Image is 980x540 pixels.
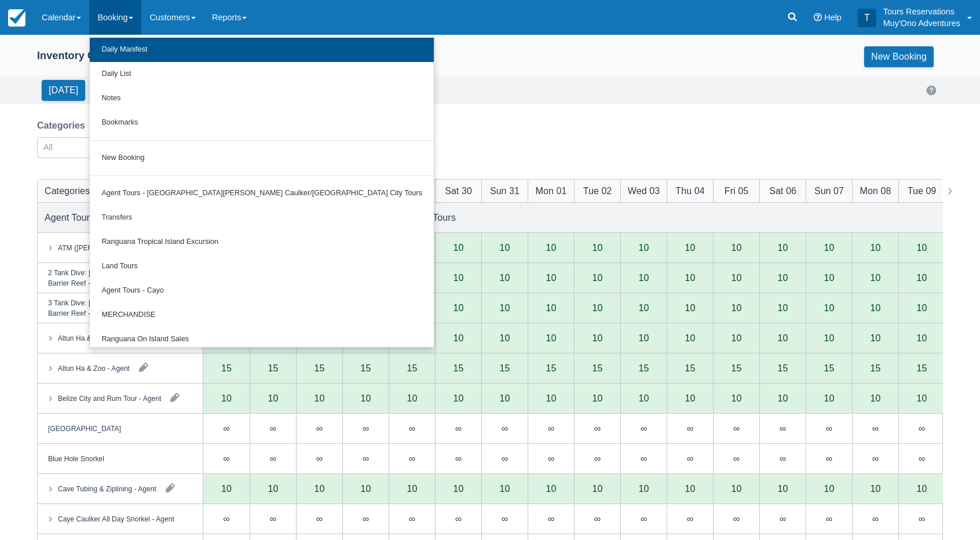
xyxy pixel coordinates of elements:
[732,303,742,312] div: 10
[732,363,742,373] div: 15
[713,414,759,444] div: ∞
[620,263,667,293] div: 10
[90,254,434,279] a: Land Tours
[454,303,464,312] div: 10
[454,273,464,282] div: 10
[221,363,232,373] div: 15
[546,363,557,373] div: 15
[593,393,603,403] div: 10
[732,243,742,252] div: 10
[361,484,371,493] div: 10
[814,13,822,21] i: Help
[574,444,620,474] div: ∞
[593,303,603,312] div: 10
[315,393,325,403] div: 10
[407,363,418,373] div: 15
[203,444,250,474] div: ∞
[732,393,742,403] div: 10
[546,333,557,342] div: 10
[917,303,927,312] div: 10
[860,184,891,198] div: Mon 08
[268,393,279,403] div: 10
[871,363,881,373] div: 15
[481,444,528,474] div: ∞
[48,453,104,464] div: Blue Hole Snorkel
[481,414,528,444] div: ∞
[675,184,704,198] div: Thu 04
[221,484,232,493] div: 10
[824,243,835,252] div: 10
[500,303,510,312] div: 10
[389,414,435,444] div: ∞
[342,414,389,444] div: ∞
[639,243,649,252] div: 10
[48,423,121,433] div: [GEOGRAPHIC_DATA]
[685,484,696,493] div: 10
[871,393,881,403] div: 10
[48,267,173,288] div: 2 Tank Dive: [GEOGRAPHIC_DATA] Barrier Reef - Agent
[898,444,945,474] div: ∞
[733,424,740,433] div: ∞
[769,184,796,198] div: Sat 06
[221,393,232,403] div: 10
[270,514,276,523] div: ∞
[898,414,945,444] div: ∞
[361,393,371,403] div: 10
[685,363,696,373] div: 15
[90,279,434,303] a: Agent Tours - Cayo
[409,514,415,523] div: ∞
[917,273,927,282] div: 10
[593,484,603,493] div: 10
[687,454,693,463] div: ∞
[852,263,898,293] div: 10
[548,514,554,523] div: ∞
[361,363,371,373] div: 15
[852,414,898,444] div: ∞
[641,514,647,523] div: ∞
[667,444,713,474] div: ∞
[780,454,786,463] div: ∞
[780,514,786,523] div: ∞
[58,393,161,403] div: Belize City and Rum Tour - Agent
[90,181,434,206] a: Agent Tours - [GEOGRAPHIC_DATA][PERSON_NAME] Caulker/[GEOGRAPHIC_DATA] City Tours
[639,303,649,312] div: 10
[824,363,835,373] div: 15
[203,414,250,444] div: ∞
[268,484,279,493] div: 10
[685,393,696,403] div: 10
[667,263,713,293] div: 10
[778,303,788,312] div: 10
[871,273,881,282] div: 10
[37,119,90,133] label: Categories
[780,424,786,433] div: ∞
[824,273,835,282] div: 10
[713,293,759,323] div: 10
[89,35,434,348] ul: Booking
[778,333,788,342] div: 10
[8,9,25,27] img: checkfront-main-nav-mini-logo.png
[826,514,832,523] div: ∞
[639,484,649,493] div: 10
[315,484,325,493] div: 10
[725,184,748,198] div: Fri 05
[45,210,456,224] div: Agent Tours - [GEOGRAPHIC_DATA][PERSON_NAME] Caulker/[GEOGRAPHIC_DATA] City Tours
[594,454,601,463] div: ∞
[733,514,740,523] div: ∞
[58,333,157,343] div: Altun Ha & Cave Tubing - Agent
[490,184,520,198] div: Sun 31
[502,424,508,433] div: ∞
[908,184,937,198] div: Tue 09
[407,484,418,493] div: 10
[500,333,510,342] div: 10
[546,303,557,312] div: 10
[872,514,879,523] div: ∞
[814,184,844,198] div: Sun 07
[270,454,276,463] div: ∞
[593,273,603,282] div: 10
[363,514,369,523] div: ∞
[628,184,660,198] div: Wed 03
[824,393,835,403] div: 10
[90,38,434,62] a: Daily Manifest
[223,424,229,433] div: ∞
[917,333,927,342] div: 10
